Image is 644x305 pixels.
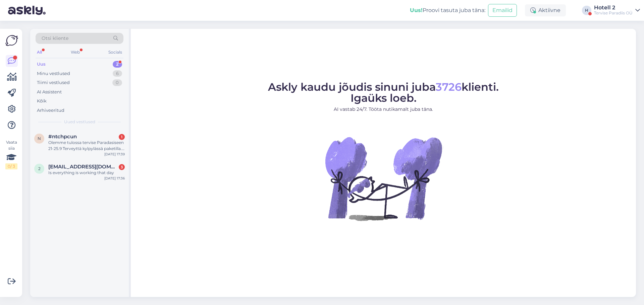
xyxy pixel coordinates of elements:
[48,134,77,140] span: #ntchpcun
[37,79,70,86] div: Tiimi vestlused
[37,70,70,77] div: Minu vestlused
[104,176,125,181] div: [DATE] 17:36
[594,10,633,16] div: Tervise Paradiis OÜ
[107,48,123,57] div: Socials
[594,5,640,16] a: Hotell 2Tervise Paradiis OÜ
[113,70,122,77] div: 6
[38,136,41,141] span: n
[37,98,47,104] div: Kõik
[119,164,125,170] div: 3
[323,118,444,239] img: No Chat active
[48,170,125,176] div: Is everything is working that day
[410,6,485,14] div: Proovi tasuta juba täna:
[48,140,125,152] div: Olemme tulossa tervise Paradasiseen 21-25.9 Terveyttä kylpylässä paketilla. Olisin tiedustellut o...
[112,79,122,86] div: 0
[36,48,43,57] div: All
[525,4,566,16] div: Aktiivne
[594,5,633,10] div: Hotell 2
[5,163,17,169] div: 0 / 3
[64,119,95,125] span: Uued vestlused
[38,166,41,171] span: 2
[37,89,62,95] div: AI Assistent
[582,6,591,15] div: H
[113,61,122,68] div: 2
[69,48,81,57] div: Web
[48,164,118,170] span: 2812mohit@gmail.com
[37,107,64,114] div: Arhiveeritud
[268,80,499,104] span: Askly kaudu jõudis sinuni juba klienti. Igaüks loeb.
[5,34,18,47] img: Askly Logo
[268,106,499,113] p: AI vastab 24/7. Tööta nutikamalt juba täna.
[104,152,125,157] div: [DATE] 17:39
[5,139,17,169] div: Vaata siia
[37,61,46,68] div: Uus
[410,7,423,13] b: Uus!
[488,4,517,17] button: Emailid
[436,80,462,93] span: 3726
[42,35,68,42] span: Otsi kliente
[119,134,125,140] div: 1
